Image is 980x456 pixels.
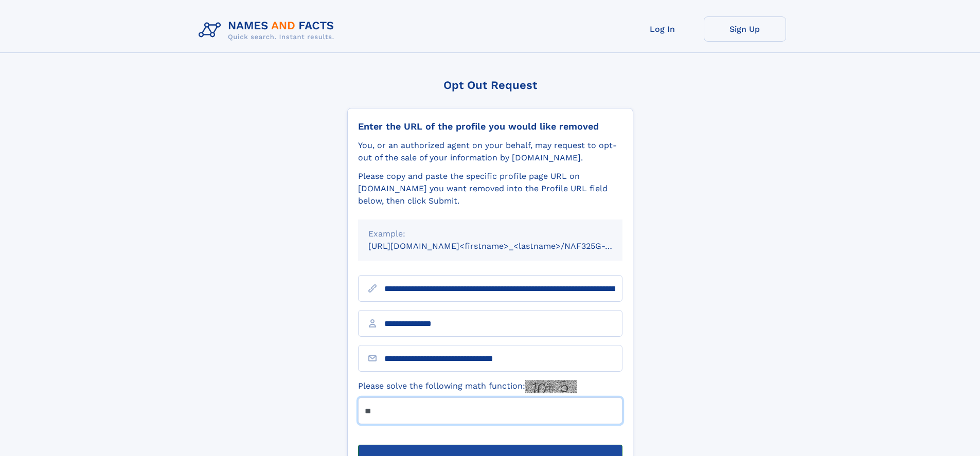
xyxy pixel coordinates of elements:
[704,16,786,42] a: Sign Up
[358,380,577,393] label: Please solve the following math function:
[347,79,633,92] div: Opt Out Request
[358,139,622,164] div: You, or an authorized agent on your behalf, may request to opt-out of the sale of your informatio...
[358,170,622,207] div: Please copy and paste the specific profile page URL on [DOMAIN_NAME] you want removed into the Pr...
[368,241,642,251] small: [URL][DOMAIN_NAME]<firstname>_<lastname>/NAF325G-xxxxxxxx
[621,16,704,42] a: Log In
[358,121,622,132] div: Enter the URL of the profile you would like removed
[194,16,343,44] img: Logo Names and Facts
[368,228,612,240] div: Example:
